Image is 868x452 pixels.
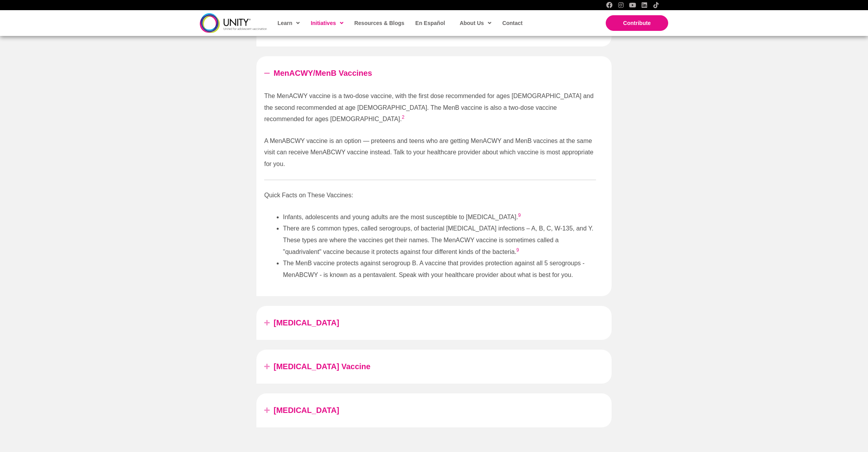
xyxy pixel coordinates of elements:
a: YouTube [630,2,636,8]
span: Resources & Blogs [354,20,404,26]
span: Learn [277,17,300,29]
a: [MEDICAL_DATA] [274,403,604,418]
span: Contact [502,20,523,26]
a: [MEDICAL_DATA] Vaccine [274,359,604,374]
span: En Español [415,20,445,26]
li: Infants, adolescents and young adults are the most susceptible to [MEDICAL_DATA]. [283,211,596,223]
span: Contribute [623,20,651,26]
p: The MenACWY vaccine is a two-dose vaccine, with the first dose recommended for ages [DEMOGRAPHIC_... [264,90,596,125]
a: [MEDICAL_DATA] [274,316,604,330]
a: 9 [516,247,519,253]
a: About Us [456,14,494,32]
p: A MenABCWY vaccine is an option — preteens and teens who are getting MenACWY and MenB vaccines at... [264,135,596,170]
a: Facebook [606,2,612,8]
a: 9 [518,213,521,218]
li: The MenB vaccine protects against serogroup B. A vaccine that provides protection against all 5 s... [283,257,596,280]
a: MenACWY/MenB Vaccines [274,66,604,80]
a: LinkedIn [641,2,647,8]
p: Quick Facts on These Vaccines: [264,189,596,201]
a: Contribute [606,15,668,31]
i: Collapse [264,66,274,80]
a: Contact [498,14,526,32]
a: TikTok [653,2,659,8]
span: Initiatives [311,17,343,29]
li: There are 5 common types, called serogroups, of bacterial [MEDICAL_DATA] infections – A, B, C, W-... [283,223,596,257]
a: En Español [411,14,448,32]
span: About Us [460,17,491,29]
a: 2 [402,114,404,120]
a: Resources & Blogs [350,14,407,32]
a: Instagram [618,2,624,8]
img: unity-logo-dark [200,13,267,32]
